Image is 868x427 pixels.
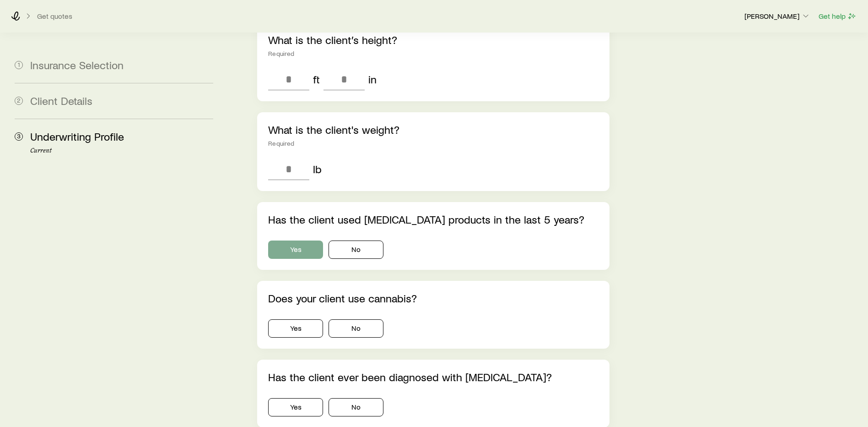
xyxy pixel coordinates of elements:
div: lb [313,163,322,175]
button: No [329,241,383,259]
p: Current [30,147,213,154]
span: Client Details [30,94,92,107]
p: What is the client’s height? [268,33,598,46]
span: Underwriting Profile [30,130,124,143]
button: Yes [268,319,323,338]
p: Has the client ever been diagnosed with [MEDICAL_DATA]? [268,371,598,383]
span: 3 [15,132,23,141]
button: Yes [268,398,323,416]
button: No [329,319,383,338]
p: [PERSON_NAME] [744,11,810,21]
p: Does your client use cannabis? [268,292,598,305]
span: Insurance Selection [30,58,124,71]
div: ft [313,73,320,86]
div: Required [268,50,598,57]
p: What is the client's weight? [268,123,598,136]
button: Yes [268,241,323,259]
button: [PERSON_NAME] [744,11,811,22]
button: Get help [818,11,857,22]
button: No [329,398,383,416]
p: Has the client used [MEDICAL_DATA] products in the last 5 years? [268,213,598,226]
button: Get quotes [37,12,73,21]
div: in [368,73,377,86]
span: 1 [15,61,23,69]
span: 2 [15,97,23,105]
div: Required [268,140,598,147]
